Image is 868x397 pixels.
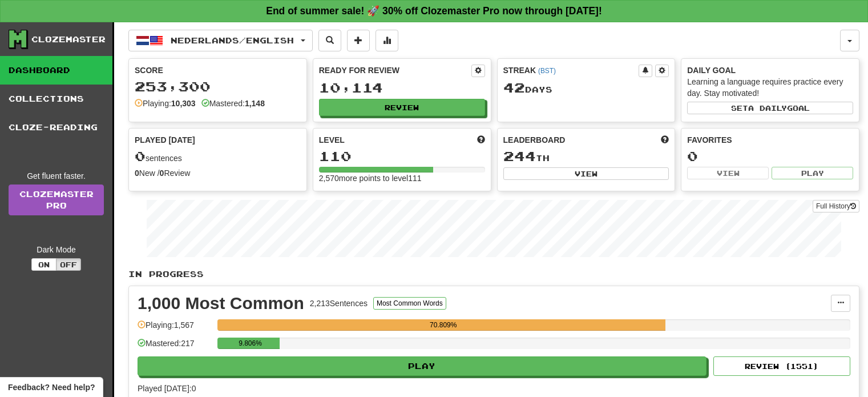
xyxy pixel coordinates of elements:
span: Played [DATE]: 0 [138,384,196,393]
strong: 1,148 [245,99,265,108]
div: Get fluent faster. [9,170,104,182]
div: Playing: 1,567 [138,319,212,338]
div: Score [135,65,301,76]
div: Clozemaster [31,34,106,45]
div: 0 [687,149,853,163]
span: 0 [135,148,146,164]
div: 10,114 [319,81,485,95]
button: Play [772,167,853,179]
span: Open feedback widget [8,382,95,393]
button: Play [138,356,706,376]
button: Search sentences [318,30,341,51]
div: New / Review [135,167,301,179]
span: Leaderboard [503,134,566,146]
button: More stats [376,30,398,51]
strong: End of summer sale! 🚀 30% off Clozemaster Pro now through [DATE]! [266,5,602,17]
div: Mastered: 217 [138,338,212,356]
div: Favorites [687,134,853,146]
span: Level [319,134,345,146]
span: 244 [503,148,536,164]
button: Review [319,99,485,116]
div: 253,300 [135,79,301,94]
div: Playing: [135,98,196,109]
strong: 0 [135,169,139,178]
button: Add sentence to collection [347,30,370,51]
button: View [687,167,769,179]
a: ClozemasterPro [9,185,104,215]
button: Seta dailygoal [687,102,853,114]
div: 2,570 more points to level 111 [319,173,485,184]
div: Learning a language requires practice every day. Stay motivated! [687,76,853,99]
button: Off [56,258,81,271]
div: 2,213 Sentences [310,298,368,309]
span: Nederlands / English [171,35,294,45]
div: 70.809% [221,319,665,331]
button: Nederlands/English [128,30,313,51]
span: 42 [503,79,525,95]
div: Streak [503,65,639,76]
span: Score more points to level up [477,134,485,146]
div: 1,000 Most Common [138,295,304,312]
span: a daily [748,104,787,112]
strong: 10,303 [171,99,196,108]
div: Dark Mode [9,244,104,255]
strong: 0 [160,169,164,178]
div: sentences [135,149,301,164]
button: Full History [813,200,859,212]
div: th [503,149,669,164]
button: View [503,167,669,180]
button: On [31,258,56,271]
div: Daily Goal [687,65,853,76]
div: Day s [503,81,669,95]
div: 110 [319,149,485,163]
div: 9.806% [221,338,279,349]
button: Review (1551) [713,356,850,376]
button: Most Common Words [373,297,446,310]
div: Ready for Review [319,65,471,76]
span: Played [DATE] [135,134,195,146]
a: (BST) [538,67,556,75]
span: This week in points, UTC [661,134,669,146]
div: Mastered: [201,98,265,109]
p: In Progress [128,268,859,280]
